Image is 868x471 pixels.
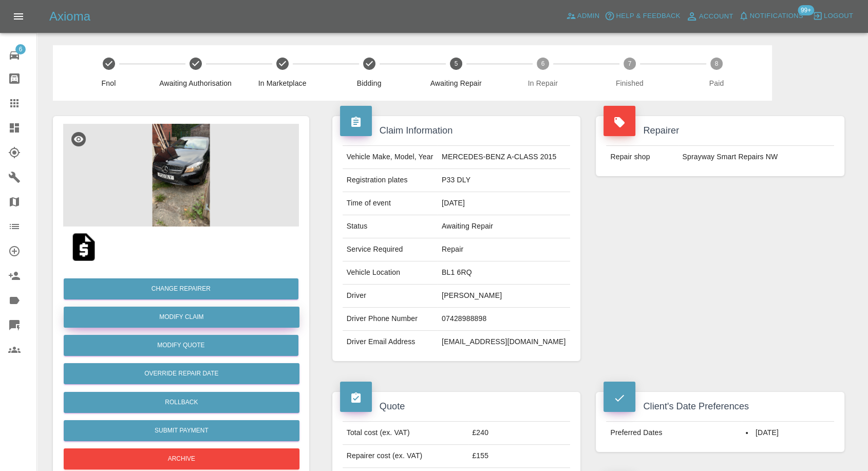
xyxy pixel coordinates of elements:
[64,420,299,441] button: Submit Payment
[343,215,438,238] td: Status
[438,308,570,331] td: 07428988898
[603,124,837,138] h4: Repairer
[503,78,582,88] span: In Repair
[343,192,438,215] td: Time of event
[677,78,756,88] span: Paid
[628,60,631,67] text: 7
[468,445,570,468] td: £155
[736,8,806,24] button: Notifications
[64,392,299,413] button: Rollback
[64,448,299,469] button: Archive
[438,238,570,261] td: Repair
[49,8,90,25] h5: Axioma
[577,10,600,22] span: Admin
[678,146,834,168] td: Sprayway Smart Repairs NW
[541,60,544,67] text: 6
[343,238,438,261] td: Service Required
[746,428,830,438] li: [DATE]
[438,261,570,285] td: BL1 6RQ
[343,308,438,331] td: Driver Phone Number
[156,78,235,88] span: Awaiting Authorisation
[602,8,683,24] button: Help & Feedback
[616,10,680,22] span: Help & Feedback
[343,169,438,192] td: Registration plates
[603,400,837,413] h4: Client's Date Preferences
[64,335,298,356] button: Modify Quote
[606,422,742,444] td: Preferred Dates
[343,445,468,468] td: Repairer cost (ex. VAT)
[343,146,438,169] td: Vehicle Make, Model, Year
[330,78,408,88] span: Bidding
[438,285,570,308] td: [PERSON_NAME]
[67,231,100,263] img: qt_1Ry8W4A4aDea5wMjyoA6QIBo
[6,4,31,29] button: Open drawer
[438,215,570,238] td: Awaiting Repair
[563,8,602,24] a: Admin
[343,285,438,308] td: Driver
[15,44,26,54] span: 6
[340,400,573,413] h4: Quote
[438,192,570,215] td: [DATE]
[64,307,299,328] a: Modify Claim
[798,5,814,15] span: 99+
[468,422,570,445] td: £240
[343,422,468,445] td: Total cost (ex. VAT)
[810,8,856,24] button: Logout
[343,331,438,353] td: Driver Email Address
[64,363,299,384] button: Override Repair Date
[683,8,736,25] a: Account
[69,78,148,88] span: Fnol
[715,60,719,67] text: 8
[699,11,733,23] span: Account
[824,10,853,22] span: Logout
[454,60,458,67] text: 5
[590,78,669,88] span: Finished
[438,169,570,192] td: P33 DLY
[343,261,438,285] td: Vehicle Location
[243,78,322,88] span: In Marketplace
[438,146,570,169] td: MERCEDES-BENZ A-CLASS 2015
[64,278,298,299] button: Change Repairer
[63,124,299,227] img: 19be9557-f148-432f-85e2-d8d422bb835f
[750,10,803,22] span: Notifications
[438,331,570,353] td: [EMAIL_ADDRESS][DOMAIN_NAME]
[606,146,678,168] td: Repair shop
[417,78,495,88] span: Awaiting Repair
[340,124,573,138] h4: Claim Information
